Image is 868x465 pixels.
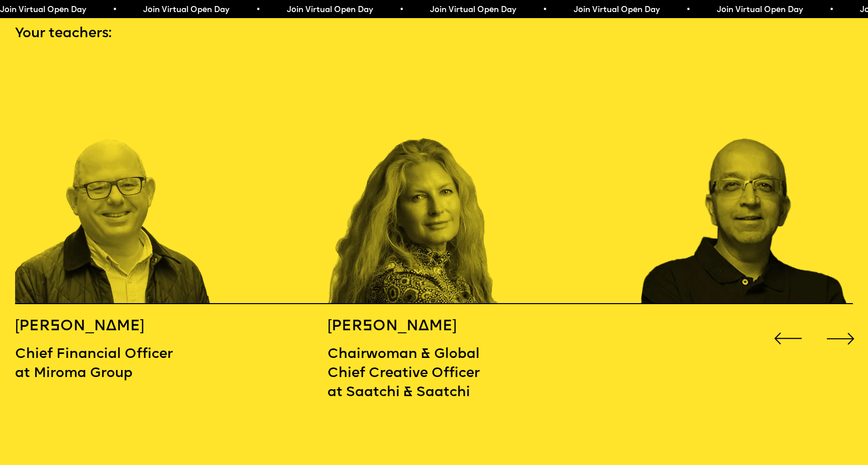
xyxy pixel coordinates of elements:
[542,6,547,14] span: •
[399,6,403,14] span: •
[771,321,805,356] div: Previous slide
[15,24,853,43] p: Your teachers:
[256,6,260,14] span: •
[113,6,117,14] span: •
[328,61,536,304] div: 10 / 16
[686,6,690,14] span: •
[640,61,848,304] div: 11 / 16
[15,61,224,304] div: 9 / 16
[823,321,858,356] div: Next slide
[15,317,224,336] h5: [PERSON_NAME]
[328,345,484,402] p: Chairwoman & Global Chief Creative Officer at Saatchi & Saatchi
[328,317,484,336] h5: [PERSON_NAME]
[829,6,834,14] span: •
[15,345,224,383] p: Chief Financial Officer at Miroma Group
